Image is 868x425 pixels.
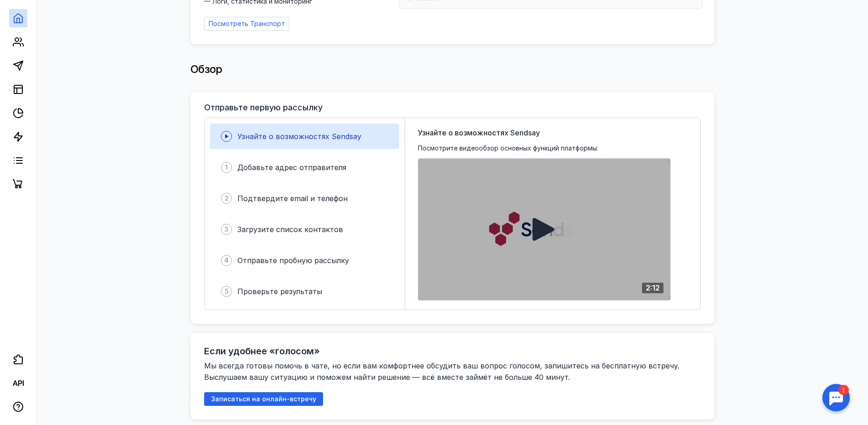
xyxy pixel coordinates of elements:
[224,225,229,234] span: 3
[190,62,222,76] span: Обзор
[237,256,349,265] span: Отправьте пробную рассылку
[418,144,598,153] span: Посмотрите видеообзор основных функций платформы:
[209,20,285,28] span: Посмотреть Транспорт
[237,194,348,203] span: Подтвердите email и телефон
[204,392,323,406] button: Записаться на онлайн-встречу
[211,395,316,403] span: Записаться на онлайн-встречу
[204,346,320,357] h2: Если удобнее «голосом»
[204,361,682,382] span: Мы всегда готовы помочь в чате, но если вам комфортнее обсудить ваш вопрос голосом, запишитесь на...
[224,256,229,265] span: 4
[225,194,229,203] span: 2
[237,225,343,234] span: Загрузите список контактов
[21,5,31,16] div: 1
[204,395,323,403] a: Записаться на онлайн-встречу
[225,287,229,296] span: 5
[204,103,323,112] h3: Отправьте первую рассылку
[237,287,322,296] span: Проверьте результаты
[642,283,663,293] div: 2:12
[418,127,540,138] span: Узнайте о возможностях Sendsay
[237,132,361,141] span: Узнайте о возможностях Sendsay
[237,163,346,172] span: Добавьте адрес отправителя
[225,163,228,172] span: 1
[204,17,289,31] a: Посмотреть Транспорт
